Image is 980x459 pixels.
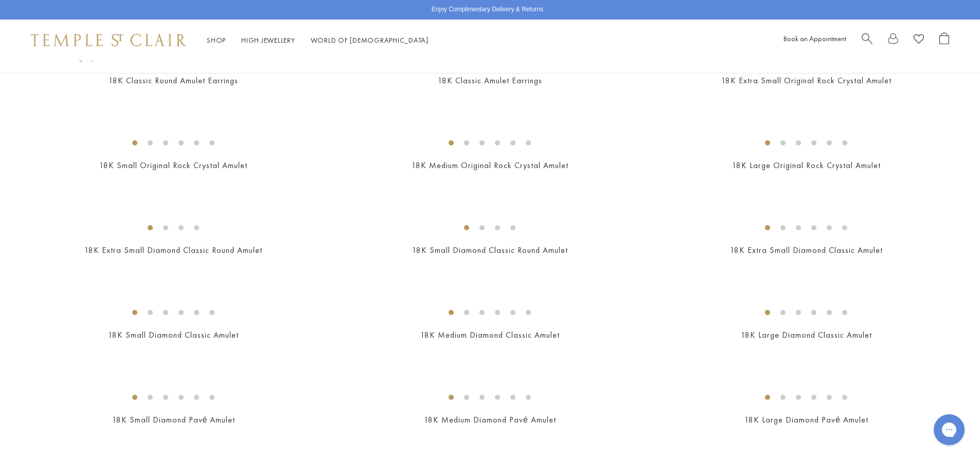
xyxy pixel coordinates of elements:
p: Enjoy Complimentary Delivery & Returns [432,5,543,15]
img: Temple St. Clair [31,34,186,46]
a: Book an Appointment [783,34,846,43]
a: 18K Small Diamond Classic Amulet [108,329,239,340]
a: Search [862,32,872,48]
iframe: Gorgias live chat messenger [929,411,970,449]
a: 18K Large Diamond Pavé Amulet [744,414,868,425]
a: 18K Medium Diamond Pavé Amulet [424,414,556,425]
a: 18K Extra Small Original Rock Crystal Amulet [721,75,892,86]
a: 18K Small Original Rock Crystal Amulet [99,160,247,171]
a: World of [DEMOGRAPHIC_DATA]World of [DEMOGRAPHIC_DATA] [311,35,429,45]
a: 18K Small Diamond Classic Round Amulet [412,245,568,255]
a: 18K Medium Diamond Classic Amulet [420,329,560,340]
a: 18K Extra Small Diamond Classic Amulet [730,245,883,255]
a: View Wishlist [914,32,924,48]
a: ShopShop [207,35,226,45]
a: High JewelleryHigh Jewellery [241,35,295,45]
a: 18K Extra Small Diamond Classic Round Amulet [84,245,262,255]
a: 18K Large Diamond Classic Amulet [741,329,872,340]
a: 18K Small Diamond Pavé Amulet [112,414,236,425]
a: 18K Large Original Rock Crystal Amulet [732,160,881,171]
nav: Main navigation [207,34,429,47]
a: 18K Medium Original Rock Crystal Amulet [412,160,568,171]
a: 18K Classic Round Amulet Earrings [109,75,238,86]
a: 18K Classic Amulet Earrings [438,75,542,86]
a: Open Shopping Bag [939,32,949,48]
